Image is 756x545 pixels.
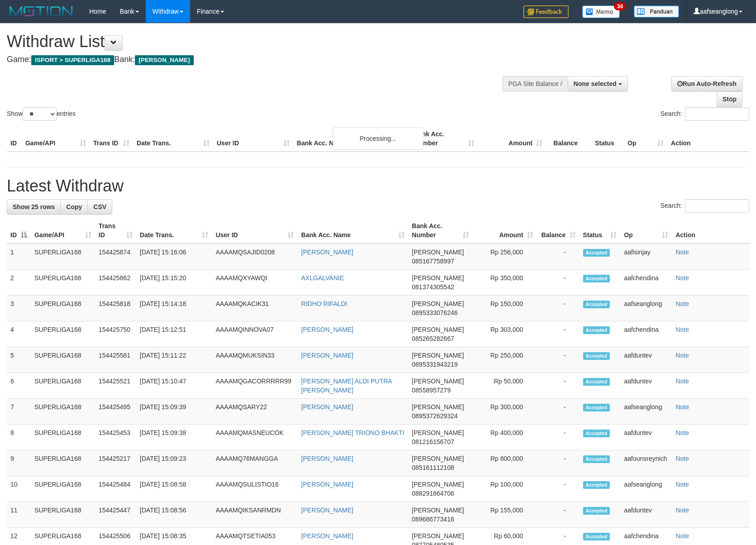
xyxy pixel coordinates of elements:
[212,425,297,450] td: AAAAMQMASNEUCOK
[537,450,579,476] td: -
[31,425,95,450] td: SUPERLIGA168
[537,425,579,450] td: -
[95,218,136,244] th: Trans ID: activate to sort column ascending
[620,347,672,373] td: aafduntev
[212,399,297,425] td: AAAAMQSARY22
[675,326,689,333] a: Note
[473,399,537,425] td: Rp 300,000
[620,425,672,450] td: aafduntev
[660,199,749,213] label: Search:
[624,126,667,152] th: Op
[620,476,672,502] td: aafseanglong
[136,476,212,502] td: [DATE] 15:08:58
[583,326,610,334] span: Accepted
[502,76,568,91] div: PGA Site Balance /
[568,76,628,91] button: None selected
[293,126,411,152] th: Bank Acc. Name
[301,274,344,282] a: AXLGALVANIE
[671,76,742,91] a: Run Auto-Refresh
[301,481,353,488] a: [PERSON_NAME]
[473,270,537,296] td: Rp 350,000
[212,347,297,373] td: AAAAMQMUKSIN33
[717,91,742,107] a: Stop
[473,244,537,270] td: Rp 256,000
[537,347,579,373] td: -
[31,476,95,502] td: SUPERLIGA168
[473,450,537,476] td: Rp 800,000
[537,270,579,296] td: -
[301,326,353,333] a: [PERSON_NAME]
[412,490,454,497] span: Copy 088291864706 to clipboard
[675,378,689,385] a: Note
[537,399,579,425] td: -
[31,399,95,425] td: SUPERLIGA168
[7,199,61,215] a: Show 25 rows
[7,126,22,152] th: ID
[301,532,353,540] a: [PERSON_NAME]
[537,321,579,347] td: -
[412,387,451,394] span: Copy 08558957279 to clipboard
[583,275,610,282] span: Accepted
[297,218,408,244] th: Bank Acc. Name: activate to sort column ascending
[7,107,76,121] label: Show entries
[675,429,689,436] a: Note
[620,296,672,321] td: aafseanglong
[301,352,353,359] a: [PERSON_NAME]
[675,274,689,282] a: Note
[7,177,749,195] h1: Latest Withdraw
[87,199,112,215] a: CSV
[473,321,537,347] td: Rp 303,000
[212,270,297,296] td: AAAAMQXYAWQI
[13,203,55,210] span: Show 25 rows
[133,126,213,152] th: Date Trans.
[620,502,672,528] td: aafduntev
[31,296,95,321] td: SUPERLIGA168
[583,249,610,257] span: Accepted
[412,335,454,342] span: Copy 085265282667 to clipboard
[412,249,464,256] span: [PERSON_NAME]
[7,33,495,51] h1: Withdraw List
[675,352,689,359] a: Note
[301,403,353,411] a: [PERSON_NAME]
[7,502,31,528] td: 11
[675,532,689,540] a: Note
[95,270,136,296] td: 154425862
[31,450,95,476] td: SUPERLIGA168
[546,126,591,152] th: Balance
[473,425,537,450] td: Rp 400,000
[136,347,212,373] td: [DATE] 15:11:22
[582,5,620,18] img: Button%20Memo.svg
[412,516,454,523] span: Copy 089686773416 to clipboard
[412,532,464,540] span: [PERSON_NAME]
[31,502,95,528] td: SUPERLIGA168
[574,80,617,87] span: None selected
[412,429,464,436] span: [PERSON_NAME]
[95,321,136,347] td: 154425750
[537,244,579,270] td: -
[523,5,569,18] img: Feedback.jpg
[412,378,464,385] span: [PERSON_NAME]
[620,399,672,425] td: aafseanglong
[136,244,212,270] td: [DATE] 15:16:06
[7,399,31,425] td: 7
[212,218,297,244] th: User ID: activate to sort column ascending
[136,218,212,244] th: Date Trans.: activate to sort column ascending
[412,326,464,333] span: [PERSON_NAME]
[95,347,136,373] td: 154425581
[95,450,136,476] td: 154425217
[95,399,136,425] td: 154425495
[473,502,537,528] td: Rp 155,000
[675,507,689,514] a: Note
[95,373,136,399] td: 154425521
[333,127,423,150] div: Processing...
[136,450,212,476] td: [DATE] 15:09:23
[60,199,88,215] a: Copy
[473,476,537,502] td: Rp 100,000
[675,481,689,488] a: Note
[412,258,454,265] span: Copy 085167758997 to clipboard
[412,361,458,368] span: Copy 0895331943219 to clipboard
[301,300,347,307] a: RIDHO RIFALDI
[212,373,297,399] td: AAAAMQGACORRRRR99
[95,244,136,270] td: 154425874
[408,218,473,244] th: Bank Acc. Number: activate to sort column ascending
